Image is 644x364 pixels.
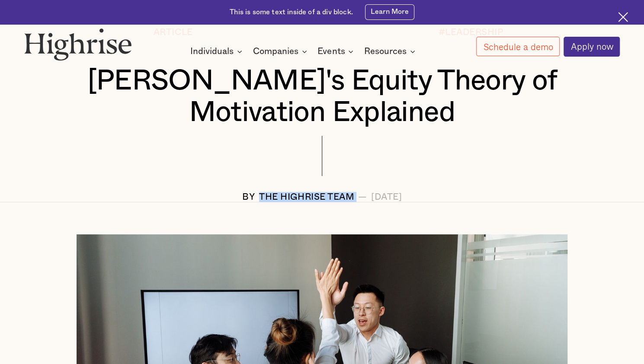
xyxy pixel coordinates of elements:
div: The Highrise Team [259,192,354,202]
div: This is some text inside of a div block. [230,7,353,17]
div: BY [242,192,255,202]
a: Schedule a demo [476,37,559,56]
div: [DATE] [371,192,402,202]
div: Companies [253,46,310,57]
div: Events [317,46,345,57]
div: Individuals [190,46,234,57]
div: Individuals [190,46,245,57]
div: Resources [364,46,407,57]
div: — [358,192,367,202]
h1: [PERSON_NAME]'s Equity Theory of Motivation Explained [49,65,595,128]
img: Cross icon [618,12,628,22]
div: Resources [364,46,418,57]
div: Companies [253,46,298,57]
img: Highrise logo [24,28,132,61]
a: Learn More [365,4,414,20]
div: Events [317,46,356,57]
a: Apply now [564,37,620,57]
